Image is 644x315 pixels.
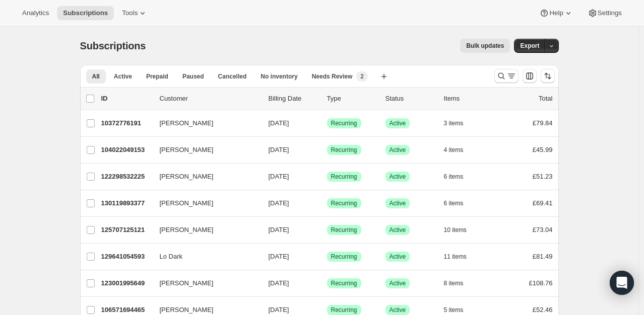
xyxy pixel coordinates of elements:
[327,94,377,104] div: Type
[533,146,553,153] span: £45.99
[390,279,406,287] span: Active
[444,306,464,314] span: 5 items
[154,222,254,238] button: [PERSON_NAME]
[331,253,357,261] span: Recurring
[160,305,214,315] span: [PERSON_NAME]
[269,199,289,207] span: [DATE]
[63,9,108,17] span: Subscriptions
[514,39,545,53] button: Export
[57,6,114,20] button: Subscriptions
[269,119,289,127] span: [DATE]
[331,226,357,234] span: Recurring
[154,249,254,265] button: Lo Dark
[160,94,261,104] p: Customer
[533,226,553,233] span: £73.04
[101,118,152,128] p: 10372776191
[539,94,552,104] p: Total
[269,146,289,153] span: [DATE]
[360,72,364,81] span: 2
[101,223,553,237] div: 125707125121[PERSON_NAME][DATE]SuccessRecurringSuccessActive10 items£73.04
[160,252,183,262] span: Lo Dark
[444,119,464,127] span: 3 items
[154,169,254,185] button: [PERSON_NAME]
[154,275,254,291] button: [PERSON_NAME]
[101,250,553,264] div: 129641054593Lo Dark[DATE]SuccessRecurringSuccessActive11 items£81.49
[101,94,152,104] p: ID
[160,145,214,155] span: [PERSON_NAME]
[390,199,406,207] span: Active
[101,170,553,184] div: 122298532225[PERSON_NAME][DATE]SuccessRecurringSuccessActive6 items£51.23
[146,72,168,81] span: Prepaid
[80,40,146,51] span: Subscriptions
[331,146,357,154] span: Recurring
[444,199,464,207] span: 6 items
[101,252,152,262] p: 129641054593
[444,146,464,154] span: 4 items
[269,279,289,287] span: [DATE]
[101,172,152,182] p: 122298532225
[261,72,297,81] span: No inventory
[390,173,406,181] span: Active
[598,9,622,17] span: Settings
[331,279,357,287] span: Recurring
[533,199,553,207] span: £69.41
[529,279,553,287] span: £108.76
[101,225,152,235] p: 125707125121
[154,195,254,211] button: [PERSON_NAME]
[523,69,537,83] button: Customize table column order and visibility
[444,223,478,237] button: 10 items
[444,250,478,264] button: 11 items
[390,253,406,261] span: Active
[269,173,289,180] span: [DATE]
[533,306,553,313] span: £52.46
[160,198,214,208] span: [PERSON_NAME]
[444,276,475,290] button: 8 items
[92,72,100,81] span: All
[116,6,154,20] button: Tools
[269,226,289,233] span: [DATE]
[466,42,504,50] span: Bulk updates
[444,279,464,287] span: 8 items
[533,6,579,20] button: Help
[101,278,152,288] p: 123001995649
[533,253,553,260] span: £81.49
[610,271,634,295] div: Open Intercom Messenger
[101,196,553,210] div: 130119893377[PERSON_NAME][DATE]SuccessRecurringSuccessActive6 items£69.41
[390,146,406,154] span: Active
[269,253,289,260] span: [DATE]
[160,278,214,288] span: [PERSON_NAME]
[331,306,357,314] span: Recurring
[101,305,152,315] p: 106571694465
[533,173,553,180] span: £51.23
[376,69,392,84] button: Create new view
[444,143,475,157] button: 4 items
[385,94,436,104] p: Status
[312,72,353,81] span: Needs Review
[101,276,553,290] div: 123001995649[PERSON_NAME][DATE]SuccessRecurringSuccessActive8 items£108.76
[331,173,357,181] span: Recurring
[444,196,475,210] button: 6 items
[269,306,289,313] span: [DATE]
[390,119,406,127] span: Active
[160,172,214,182] span: [PERSON_NAME]
[269,94,319,104] p: Billing Date
[331,119,357,127] span: Recurring
[444,226,467,234] span: 10 items
[114,72,132,81] span: Active
[549,9,563,17] span: Help
[390,226,406,234] span: Active
[160,118,214,128] span: [PERSON_NAME]
[122,9,138,17] span: Tools
[101,198,152,208] p: 130119893377
[218,72,247,81] span: Cancelled
[582,6,628,20] button: Settings
[182,72,204,81] span: Paused
[494,69,519,83] button: Search and filter results
[160,225,214,235] span: [PERSON_NAME]
[533,119,553,127] span: £79.84
[22,9,49,17] span: Analytics
[154,142,254,158] button: [PERSON_NAME]
[520,42,539,50] span: Export
[444,253,467,261] span: 11 items
[444,173,464,181] span: 6 items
